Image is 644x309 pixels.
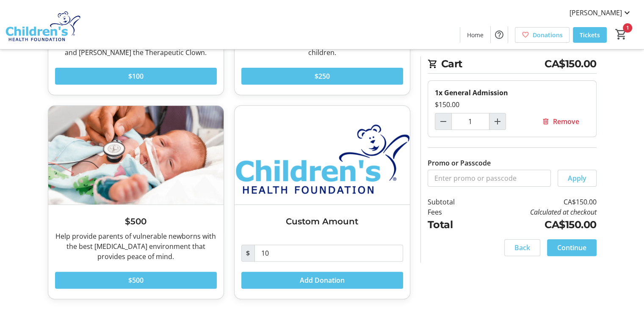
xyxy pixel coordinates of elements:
span: Back [514,243,530,253]
button: Continue [547,239,597,256]
img: Children's Health Foundation's Logo [5,3,80,46]
span: Tickets [580,30,600,39]
span: $100 [128,71,144,81]
input: Donation Amount [254,245,403,262]
a: Home [460,27,490,43]
button: Back [504,239,540,256]
button: Remove [532,113,589,130]
button: $250 [241,68,403,85]
button: Apply [558,170,597,187]
div: Help provide parents of vulnerable newborns with the best [MEDICAL_DATA] environment that provide... [55,231,217,262]
button: [PERSON_NAME] [563,6,639,19]
span: Continue [557,243,586,253]
input: Enter promo or passcode [428,170,551,187]
span: Home [467,30,484,39]
span: $500 [128,275,144,285]
span: Apply [568,173,586,183]
td: Calculated at checkout [476,207,596,217]
td: CA$150.00 [476,197,596,207]
span: Add Donation [300,275,345,285]
input: General Admission Quantity [451,113,489,130]
button: $100 [55,68,217,85]
h2: Cart [428,56,597,74]
h3: $500 [55,215,217,228]
h3: Custom Amount [241,215,403,228]
button: Help [491,26,508,43]
button: Increment by one [489,113,506,130]
span: Remove [553,116,579,127]
a: Donations [515,27,569,43]
button: Add Donation [241,272,403,289]
div: 1x General Admission [435,88,589,98]
a: Tickets [573,27,607,43]
span: CA$150.00 [544,56,597,72]
td: Subtotal [428,197,477,207]
button: $500 [55,272,217,289]
td: Fees [428,207,477,217]
div: $150.00 [435,99,589,110]
label: Promo or Passcode [428,158,491,168]
img: $500 [48,106,224,204]
span: $250 [315,71,330,81]
span: [PERSON_NAME] [569,8,622,18]
td: Total [428,217,477,232]
span: $ [241,245,255,262]
img: Custom Amount [235,106,410,204]
span: Donations [533,30,563,39]
td: CA$150.00 [476,217,596,232]
button: Cart [614,27,629,42]
button: Decrement by one [435,113,451,130]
